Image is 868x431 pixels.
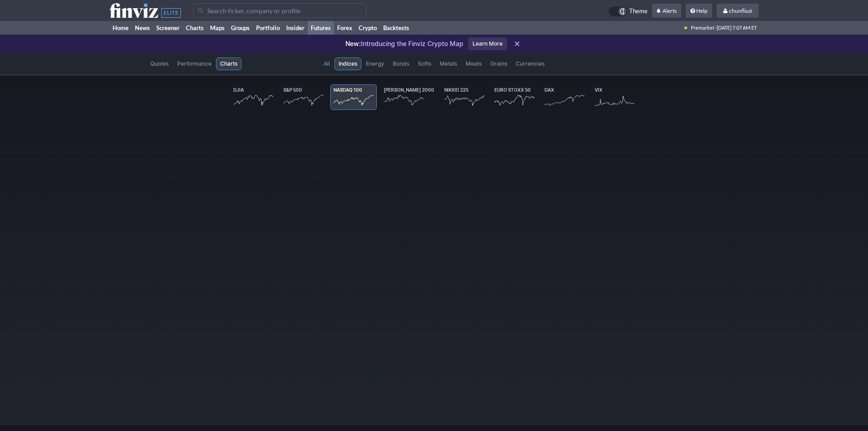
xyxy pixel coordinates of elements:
[440,59,457,68] span: Metals
[414,57,435,70] a: Softs
[132,21,153,35] a: News
[380,84,437,110] a: [PERSON_NAME] 2000
[153,21,183,35] a: Screener
[283,87,302,93] span: S&P 500
[362,57,388,70] a: Energy
[330,84,377,110] a: Nasdaq 100
[253,21,283,35] a: Portfolio
[334,87,362,93] span: Nasdaq 100
[608,6,647,16] a: Theme
[366,59,384,68] span: Energy
[345,39,463,48] p: Introducing the Finviz Crypto Map
[230,84,277,110] a: DJIA
[228,21,253,35] a: Groups
[691,21,717,35] span: Premarket ·
[193,3,366,18] input: Search
[486,57,511,70] a: Grains
[150,59,169,68] span: Quotes
[468,37,507,50] a: Learn More
[183,21,207,35] a: Charts
[380,21,412,35] a: Backtests
[233,87,244,93] span: DJIA
[173,57,216,70] a: Performance
[717,4,759,18] a: chunfliu6
[177,59,211,68] span: Performance
[334,21,355,35] a: Forex
[308,21,334,35] a: Futures
[441,84,488,110] a: Nikkei 225
[280,84,327,110] a: S&P 500
[491,84,538,110] a: Euro Stoxx 50
[512,57,549,70] a: Currencies
[541,84,588,110] a: DAX
[283,21,308,35] a: Insider
[591,84,638,110] a: VIX
[595,87,602,93] span: VIX
[355,21,380,35] a: Crypto
[345,40,361,47] span: New:
[490,59,507,68] span: Grains
[436,57,461,70] a: Metals
[544,87,554,93] span: DAX
[494,87,531,93] span: Euro Stoxx 50
[418,59,431,68] span: Softs
[686,4,712,18] a: Help
[516,59,544,68] span: Currencies
[220,59,237,68] span: Charts
[207,21,228,35] a: Maps
[466,59,482,68] span: Meats
[629,6,647,16] span: Theme
[146,57,173,70] a: Quotes
[444,87,468,93] span: Nikkei 225
[717,21,757,35] span: [DATE] 7:07 AM ET
[324,59,330,68] span: All
[109,21,132,35] a: Home
[384,87,434,93] span: [PERSON_NAME] 2000
[334,57,361,70] a: Indices
[319,57,334,70] a: All
[393,59,409,68] span: Bonds
[389,57,413,70] a: Bonds
[339,59,357,68] span: Indices
[462,57,486,70] a: Meats
[652,4,681,18] a: Alerts
[216,57,241,70] a: Charts
[729,7,752,14] span: chunfliu6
